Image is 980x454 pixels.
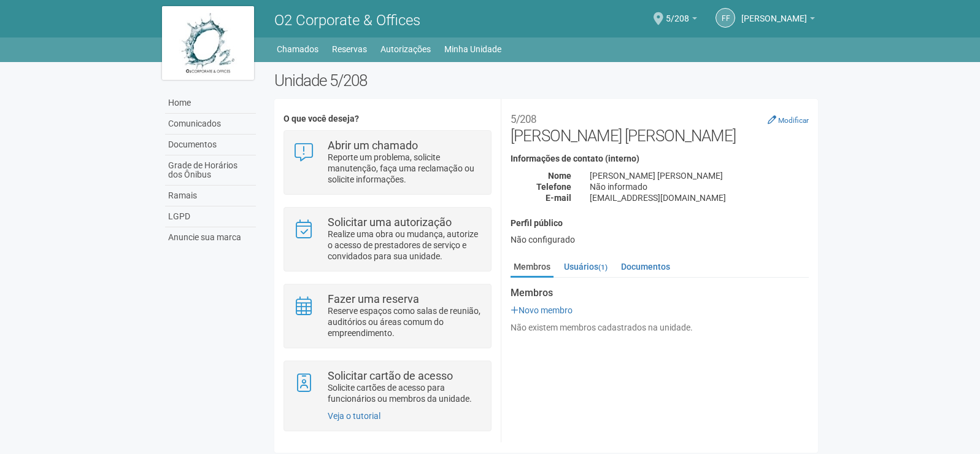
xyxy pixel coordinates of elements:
strong: Nome [548,171,571,181]
h4: O que você deseja? [284,114,492,123]
a: 5/208 [666,15,697,25]
a: Documentos [165,135,256,155]
strong: Membros [511,288,809,299]
a: Fazer uma reserva Reserve espaços como salas de reunião, auditórios ou áreas comum do empreendime... [293,294,482,339]
h4: Informações de contato (interno) [511,154,809,163]
a: Reservas [332,41,367,58]
small: (1) [598,263,608,272]
a: Autorizações [380,41,431,58]
div: [EMAIL_ADDRESS][DOMAIN_NAME] [581,192,818,203]
strong: E-mail [546,193,571,203]
span: Fabio Freire Forte [741,2,807,23]
strong: Abrir um chamado [328,139,418,152]
a: LGPD [165,206,256,227]
a: Novo membro [511,305,573,315]
a: Documentos [618,257,673,276]
div: Não existem membros cadastrados na unidade. [511,322,809,333]
a: Solicitar uma autorização Realize uma obra ou mudança, autorize o acesso de prestadores de serviç... [293,217,482,262]
a: Membros [511,257,554,278]
a: Minha Unidade [444,41,501,58]
h4: Perfil público [511,219,809,228]
div: Não configurado [511,234,809,245]
strong: Fazer uma reserva [328,292,419,305]
strong: Solicitar cartão de acesso [328,369,453,382]
a: FF [716,8,735,28]
strong: Telefone [536,182,571,192]
div: [PERSON_NAME] [PERSON_NAME] [581,170,818,181]
a: Home [165,93,256,114]
strong: Solicitar uma autorização [328,216,452,229]
a: Usuários(1) [561,257,611,276]
p: Reserve espaços como salas de reunião, auditórios ou áreas comum do empreendimento. [328,305,482,339]
a: Modificar [768,115,809,125]
h2: [PERSON_NAME] [PERSON_NAME] [511,108,809,145]
h2: Unidade 5/208 [274,71,819,90]
p: Reporte um problema, solicite manutenção, faça uma reclamação ou solicite informações. [328,152,482,185]
a: Solicitar cartão de acesso Solicite cartões de acesso para funcionários ou membros da unidade. [293,370,482,404]
a: Grade de Horários dos Ônibus [165,155,256,186]
a: Ramais [165,186,256,206]
a: Anuncie sua marca [165,227,256,248]
div: Não informado [581,181,818,192]
img: logo.jpg [162,6,254,80]
small: Modificar [778,116,809,125]
span: O2 Corporate & Offices [274,12,420,29]
a: [PERSON_NAME] [741,15,815,25]
a: Chamados [277,41,318,58]
small: 5/208 [511,113,536,125]
a: Comunicados [165,114,256,135]
span: 5/208 [666,2,689,23]
a: Abrir um chamado Reporte um problema, solicite manutenção, faça uma reclamação ou solicite inform... [293,140,482,185]
p: Realize uma obra ou mudança, autorize o acesso de prestadores de serviço e convidados para sua un... [328,229,482,262]
p: Solicite cartões de acesso para funcionários ou membros da unidade. [328,382,482,404]
a: Veja o tutorial [328,411,380,421]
